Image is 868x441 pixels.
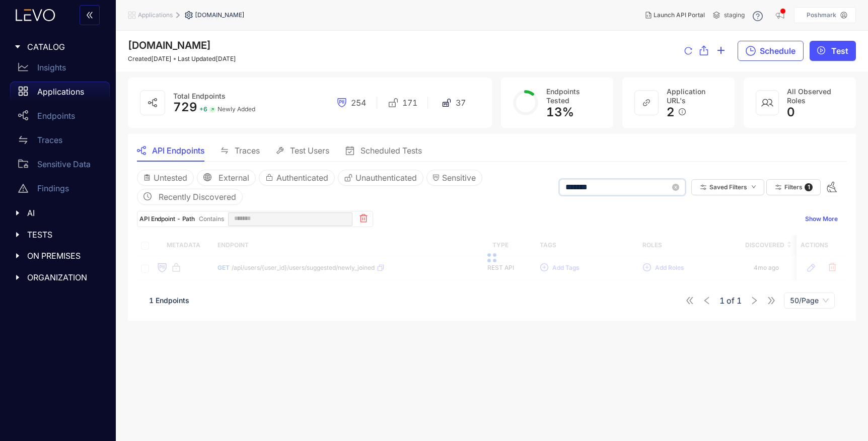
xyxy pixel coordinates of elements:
span: setting [185,11,195,19]
span: of [719,296,742,305]
span: swap [221,146,229,155]
p: Traces [37,135,62,144]
button: Filters 1 [766,179,821,195]
span: Applications [138,12,173,19]
span: staging [724,12,745,19]
p: Findings [37,184,69,193]
span: All Observed Roles [787,87,831,105]
span: Test [831,46,848,55]
div: ON PREMISES [6,245,110,266]
div: CATALOG [6,36,110,57]
span: link [642,99,650,107]
span: clock-circle [143,192,152,201]
span: info-circle [679,108,686,115]
span: warning [18,183,28,193]
span: Traces [235,146,260,155]
span: caret-right [14,209,21,216]
span: ON PREMISES [27,251,102,260]
span: ORGANIZATION [27,273,102,282]
button: play-circleTest [810,41,856,61]
span: API Endpoints [152,146,204,155]
p: Applications [37,87,84,96]
button: Sensitive [426,170,482,186]
span: Sensitive [442,173,476,182]
button: Schedule [738,41,804,61]
span: double-left [86,11,94,20]
span: 729 [173,100,197,114]
span: close-circle [672,183,679,191]
span: caret-right [14,252,21,259]
span: 1 [737,296,742,305]
div: Created [DATE] Last Updated [DATE] [128,55,236,62]
a: Insights [10,57,110,82]
span: Application URL's [667,87,705,105]
span: Total Endpoints [173,92,226,100]
span: Recently Discovered [159,192,236,201]
button: Saved Filtersdown [691,179,764,195]
button: double-left [80,5,100,25]
span: 254 [351,98,366,107]
span: [DOMAIN_NAME] [195,12,245,19]
span: External [219,173,249,182]
span: CATALOG [27,42,102,51]
span: Contains [199,211,224,227]
a: Applications [10,82,110,106]
span: tool [276,146,284,155]
span: Authenticated [276,173,328,182]
span: caret-right [14,231,21,238]
button: globalExternal [197,170,256,186]
span: 13 % [546,105,574,119]
span: Endpoints Tested [546,87,580,105]
span: Test Users [290,146,329,155]
span: 171 [402,98,417,107]
a: Endpoints [10,106,110,130]
span: + 6 [199,106,207,113]
span: 1 [805,183,813,191]
span: AI [27,208,102,217]
span: Filters [784,184,803,191]
button: clock-circleRecently Discovered [137,189,243,205]
button: Authenticated [259,170,335,186]
button: Launch API Portal [637,7,713,23]
span: 50/Page [790,293,829,308]
span: play-circle [817,46,825,55]
span: down [751,184,756,190]
span: plus [716,46,726,56]
span: reload [684,47,692,56]
span: 1 Endpoints [149,296,189,305]
button: reload [684,41,692,61]
a: Traces [10,130,110,154]
button: Untested [137,170,194,186]
span: caret-right [14,43,21,50]
p: Insights [37,63,66,72]
span: swap [18,135,28,145]
span: 0 [787,105,795,119]
p: API Endpoint - Path [139,214,195,224]
button: plus [716,41,726,61]
a: Sensitive Data [10,154,110,178]
span: close-circle [672,184,679,191]
span: Launch API Portal [654,12,705,19]
span: Unauthenticated [355,173,417,182]
span: Scheduled Tests [360,146,422,155]
div: TESTS [6,224,110,245]
span: Saved Filters [709,184,747,191]
span: caret-right [14,274,21,281]
button: Unauthenticated [338,170,423,186]
p: Poshmark [807,12,836,19]
span: Schedule [760,46,795,55]
p: Endpoints [37,111,75,120]
p: Sensitive Data [37,160,91,169]
span: Show More [805,215,838,223]
div: AI [6,202,110,224]
span: 2 [667,105,675,119]
span: 37 [456,98,466,107]
a: Findings [10,178,110,202]
span: 1 [719,296,725,305]
span: Newly Added [218,106,255,113]
button: Show More [804,211,839,227]
span: global [203,173,211,182]
div: ORGANIZATION [6,267,110,288]
span: [DOMAIN_NAME] [128,39,211,51]
span: TESTS [27,230,102,239]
